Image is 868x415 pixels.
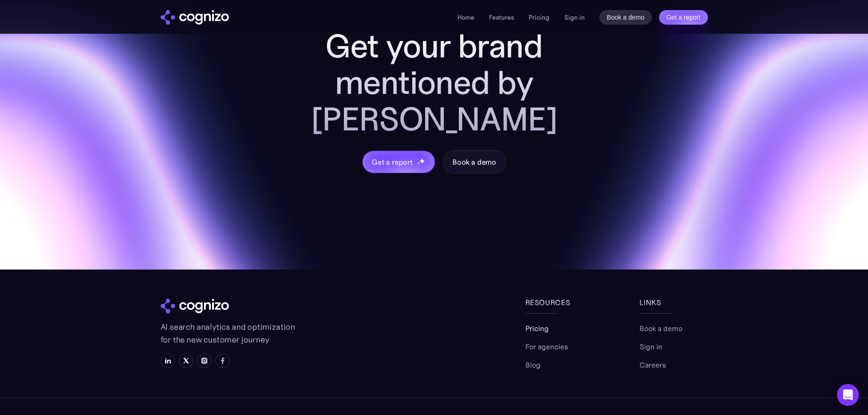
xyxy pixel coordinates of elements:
[457,13,474,21] a: Home
[639,297,708,308] div: links
[525,359,541,370] a: Blog
[564,12,585,23] a: Sign in
[419,158,425,164] img: star
[288,28,580,137] h2: Get your brand mentioned by [PERSON_NAME]
[164,357,172,364] img: LinkedIn icon
[525,297,594,308] div: Resources
[639,341,662,352] a: Sign in
[639,359,666,370] a: Careers
[161,299,229,313] img: cognizo logo
[837,384,859,406] div: Open Intercom Messenger
[529,13,550,21] a: Pricing
[639,323,682,334] a: Book a demo
[442,150,506,174] a: Book a demo
[161,10,229,25] img: cognizo logo
[182,357,190,364] img: X icon
[659,10,708,25] a: Get a report
[161,321,297,346] p: AI search analytics and optimization for the new customer journey
[452,156,496,167] div: Book a demo
[525,323,549,334] a: Pricing
[161,10,229,25] a: home
[417,162,420,165] img: star
[372,156,413,167] div: Get a report
[525,341,568,352] a: For agencies
[417,159,418,160] img: star
[489,13,514,21] a: Features
[599,10,652,25] a: Book a demo
[362,150,436,174] a: Get a reportstarstarstar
